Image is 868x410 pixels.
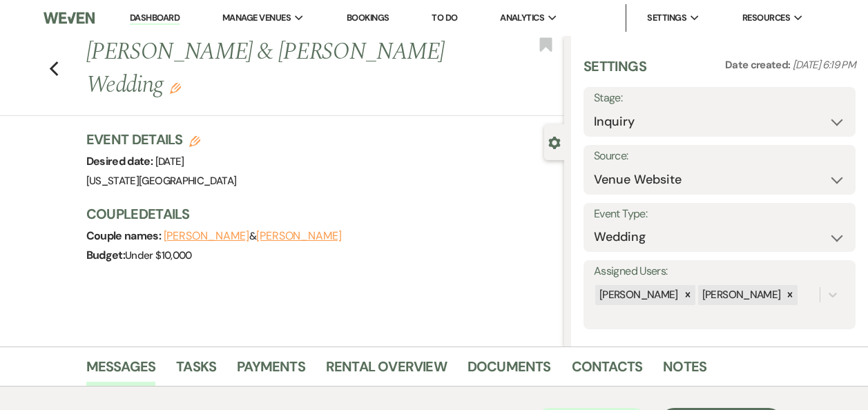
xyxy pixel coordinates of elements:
[594,146,845,166] label: Source:
[86,248,126,262] span: Budget:
[130,12,180,25] a: Dashboard
[584,57,646,87] h3: Settings
[467,355,551,386] a: Documents
[155,155,184,168] span: [DATE]
[500,11,544,25] span: Analytics
[698,285,783,305] div: [PERSON_NAME]
[742,11,790,25] span: Resources
[164,229,342,243] span: &
[594,204,845,224] label: Event Type:
[432,12,457,23] a: To Do
[347,12,389,23] a: Bookings
[164,231,249,242] button: [PERSON_NAME]
[86,174,237,188] span: [US_STATE][GEOGRAPHIC_DATA]
[44,3,95,32] img: Weven Logo
[326,355,447,386] a: Rental Overview
[595,285,680,305] div: [PERSON_NAME]
[125,248,192,262] span: Under $10,000
[256,231,342,242] button: [PERSON_NAME]
[594,88,845,108] label: Stage:
[86,228,164,243] span: Couple names:
[647,11,686,25] span: Settings
[86,36,463,101] h1: [PERSON_NAME] & [PERSON_NAME] Wedding
[663,355,706,386] a: Notes
[176,355,216,386] a: Tasks
[222,11,291,25] span: Manage Venues
[86,154,155,168] span: Desired date:
[170,81,181,94] button: Edit
[86,355,156,386] a: Messages
[594,262,845,282] label: Assigned Users:
[86,204,551,224] h3: Couple Details
[548,135,561,148] button: Close lead details
[237,355,305,386] a: Payments
[86,130,237,149] h3: Event Details
[572,355,643,386] a: Contacts
[793,58,856,72] span: [DATE] 6:19 PM
[725,58,793,72] span: Date created:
